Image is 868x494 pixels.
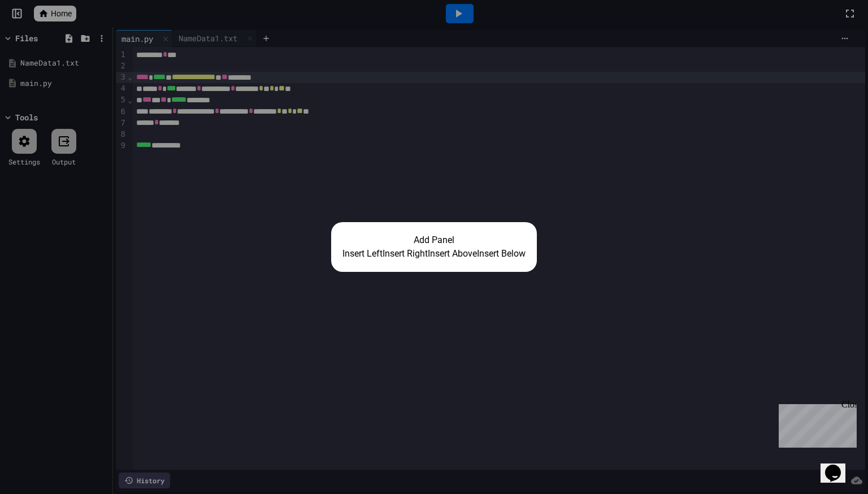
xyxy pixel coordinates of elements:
[342,233,526,247] h2: Add Panel
[477,247,526,261] button: Insert Below
[428,247,477,261] button: Insert Above
[342,247,383,261] button: Insert Left
[383,247,428,261] button: Insert Right
[5,5,78,72] div: Chat with us now!Close
[774,400,857,448] iframe: chat widget
[821,449,857,483] iframe: chat widget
